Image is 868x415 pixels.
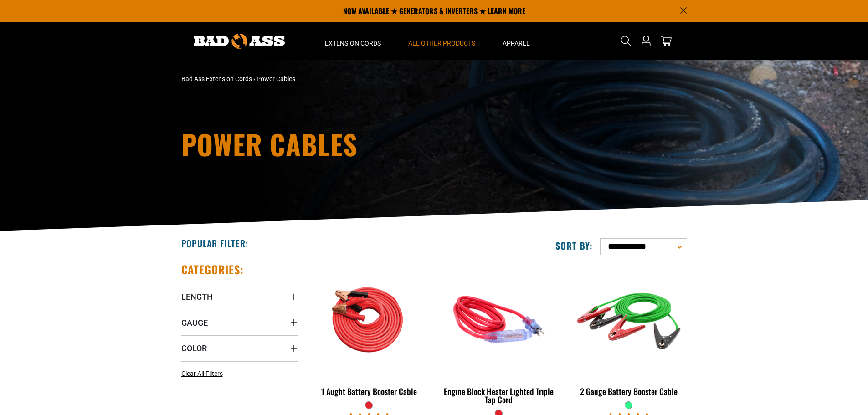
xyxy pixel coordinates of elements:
[181,343,207,354] span: Color
[442,267,556,372] img: red
[181,284,298,309] summary: Length
[441,387,557,404] div: Engine Block Heater Lighted Triple Tap Cord
[503,39,530,47] span: Apparel
[489,22,544,60] summary: Apparel
[253,75,255,82] span: ›
[312,267,426,372] img: features
[194,34,285,49] img: Bad Ass Extension Cords
[570,387,687,395] div: 2 Gauge Battery Booster Cable
[181,369,226,379] a: Clear All Filters
[325,39,381,47] span: Extension Cords
[181,370,223,377] span: Clear All Filters
[181,74,514,84] nav: breadcrumbs
[181,335,298,361] summary: Color
[181,262,244,277] h2: Categories:
[181,130,514,158] h1: Power Cables
[441,262,557,409] a: red Engine Block Heater Lighted Triple Tap Cord
[181,292,213,302] span: Length
[181,318,208,328] span: Gauge
[181,310,298,335] summary: Gauge
[311,22,395,60] summary: Extension Cords
[555,240,593,251] label: Sort by:
[408,39,475,47] span: All Other Products
[311,387,427,395] div: 1 Aught Battery Booster Cable
[181,75,252,82] a: Bad Ass Extension Cords
[181,237,248,249] h2: Popular Filter:
[311,262,427,401] a: features 1 Aught Battery Booster Cable
[571,267,686,372] img: green
[570,262,687,401] a: green 2 Gauge Battery Booster Cable
[619,34,633,48] summary: Search
[257,75,295,82] span: Power Cables
[395,22,489,60] summary: All Other Products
